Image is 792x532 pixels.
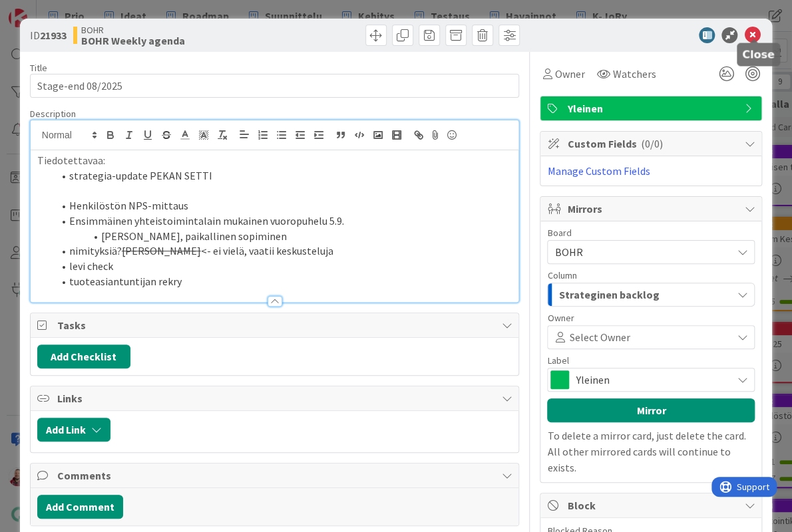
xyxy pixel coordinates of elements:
[53,198,512,213] li: Henkilöstön NPS-mittaus
[53,168,512,184] li: strategia-update PEKAN SETTI
[567,136,737,152] span: Custom Fields
[554,245,582,259] span: BOHR
[569,329,630,345] span: Select Owner
[547,428,755,475] p: To delete a mirror card, just delete the card. All other mirrored cards will continue to exists.
[547,398,755,422] button: Mirror
[30,108,76,120] span: Description
[558,286,659,303] span: Strateginen backlog
[40,29,67,42] b: 21933
[53,243,512,259] li: nimityksiä? <- ei vielä, vaatii keskusteluja
[37,418,110,442] button: Add Link
[547,164,650,178] a: Manage Custom Fields
[122,244,201,257] s: [PERSON_NAME]
[53,274,512,289] li: tuoteasiantuntijan rekry
[30,74,520,98] input: type card name here...
[53,213,512,229] li: Ensimmäinen yhteistoimintalain mukainen vuoropuhelu 5.9.
[547,356,568,365] span: Label
[567,201,737,217] span: Mirrors
[640,137,662,150] span: ( 0/0 )
[37,344,130,368] button: Add Checklist
[57,467,495,483] span: Comments
[547,228,571,237] span: Board
[25,2,58,18] span: Support
[30,62,47,74] label: Title
[30,27,67,43] span: ID
[81,25,185,35] span: BOHR
[576,370,725,389] span: Yleinen
[57,390,495,406] span: Links
[547,313,574,323] span: Owner
[53,259,512,274] li: levi check
[567,497,737,513] span: Block
[81,35,185,46] b: BOHR Weekly agenda
[742,49,775,61] h5: Close
[53,229,512,244] li: [PERSON_NAME], paikallinen sopiminen
[612,66,656,82] span: Watchers
[554,66,584,82] span: Owner
[547,283,755,307] button: Strateginen backlog
[547,271,576,280] span: Column
[567,100,737,116] span: Yleinen
[57,317,495,333] span: Tasks
[37,495,123,519] button: Add Comment
[37,153,512,168] p: Tiedotettavaa:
